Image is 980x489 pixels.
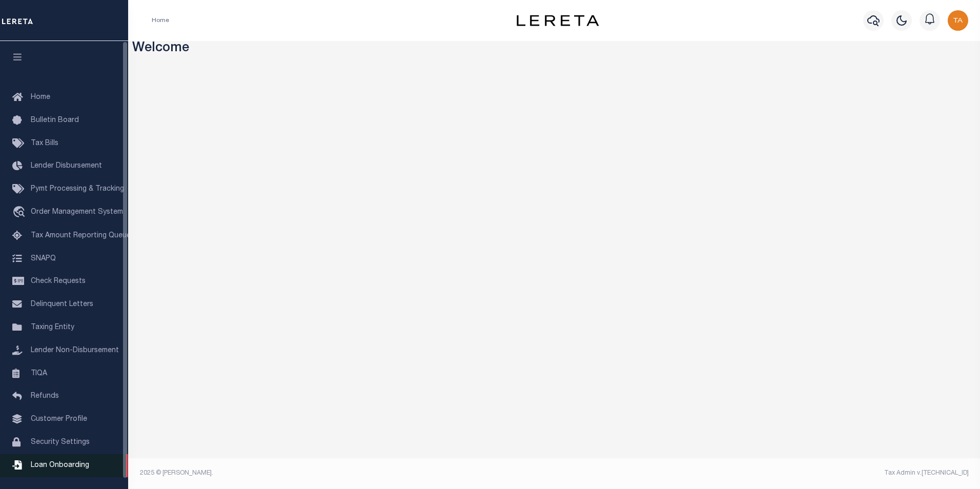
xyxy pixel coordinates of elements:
div: 2025 © [PERSON_NAME]. [132,468,555,478]
span: Tax Amount Reporting Queue [31,232,131,239]
span: Tax Bills [31,140,58,147]
span: Order Management System [31,209,123,216]
span: Pymt Processing & Tracking [31,186,124,193]
span: Loan Onboarding [31,462,89,469]
span: TIQA [31,370,47,377]
span: Lender Disbursement [31,162,102,170]
i: travel_explore [12,206,29,219]
span: Bulletin Board [31,117,79,124]
span: Taxing Entity [31,324,74,331]
div: Tax Admin v.[TECHNICAL_ID] [562,468,969,478]
span: Refunds [31,393,59,400]
span: SNAPQ [31,255,56,262]
span: Customer Profile [31,416,87,423]
span: Lender Non-Disbursement [31,347,119,354]
h3: Welcome [132,41,976,57]
li: Home [152,16,169,25]
img: svg+xml;base64,PHN2ZyB4bWxucz0iaHR0cDovL3d3dy53My5vcmcvMjAwMC9zdmciIHBvaW50ZXItZXZlbnRzPSJub25lIi... [948,10,968,31]
span: Check Requests [31,278,86,285]
span: Security Settings [31,439,90,446]
span: Delinquent Letters [31,301,93,308]
img: logo-dark.svg [517,15,599,26]
span: Home [31,94,50,101]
